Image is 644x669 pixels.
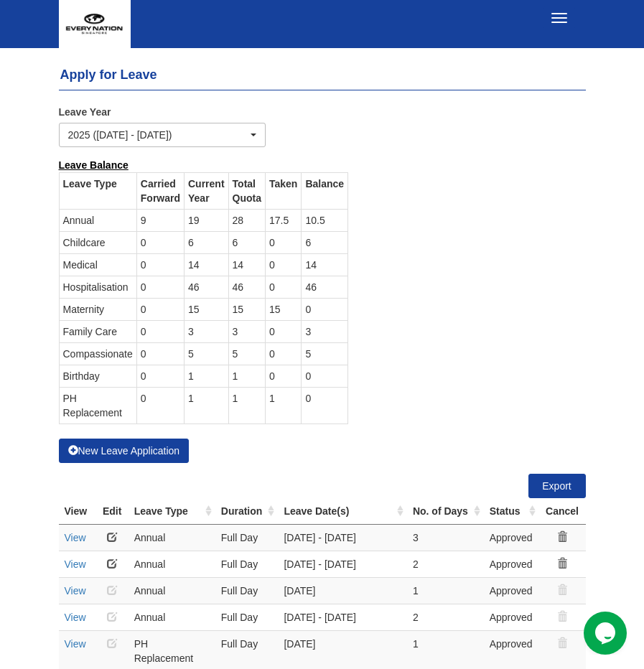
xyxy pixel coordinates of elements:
[215,524,279,551] td: Full Day
[59,209,136,231] td: Annual
[215,577,279,604] td: Full Day
[65,638,86,650] a: View
[59,231,136,253] td: Childcare
[528,474,586,498] a: Export
[302,320,348,342] td: 3
[136,276,184,298] td: 0
[266,253,302,276] td: 0
[129,498,215,525] th: Leave Type : activate to sort column ascending
[136,172,184,209] th: Carried Forward
[129,604,215,630] td: Annual
[302,253,348,276] td: 14
[484,577,539,604] td: Approved
[302,342,348,365] td: 5
[185,342,229,365] td: 5
[407,604,484,630] td: 2
[65,532,86,543] a: View
[302,298,348,320] td: 0
[136,342,184,365] td: 0
[59,159,129,171] b: Leave Balance
[228,298,265,320] td: 15
[129,577,215,604] td: Annual
[228,365,265,387] td: 1
[136,298,184,320] td: 0
[228,209,265,231] td: 28
[136,320,184,342] td: 0
[215,498,279,525] th: Duration : activate to sort column ascending
[129,524,215,551] td: Annual
[302,231,348,253] td: 6
[96,498,129,525] th: Edit
[484,604,539,630] td: Approved
[302,365,348,387] td: 0
[59,387,136,424] td: PH Replacement
[228,172,265,209] th: Total Quota
[228,231,265,253] td: 6
[59,61,586,90] h4: Apply for Leave
[59,342,136,365] td: Compassionate
[584,612,630,655] iframe: chat widget
[59,439,190,463] button: New Leave Application
[302,276,348,298] td: 46
[185,172,229,209] th: Current Year
[228,342,265,365] td: 5
[59,298,136,320] td: Maternity
[228,276,265,298] td: 46
[59,498,96,525] th: View
[484,498,539,525] th: Status : activate to sort column ascending
[407,577,484,604] td: 1
[185,365,229,387] td: 1
[185,276,229,298] td: 46
[59,253,136,276] td: Medical
[266,365,302,387] td: 0
[407,551,484,577] td: 2
[228,387,265,424] td: 1
[302,387,348,424] td: 0
[266,320,302,342] td: 0
[59,320,136,342] td: Family Care
[266,298,302,320] td: 15
[407,524,484,551] td: 3
[185,231,229,253] td: 6
[59,172,136,209] th: Leave Type
[215,604,279,630] td: Full Day
[68,128,248,142] div: 2025 ([DATE] - [DATE])
[266,342,302,365] td: 0
[302,172,348,209] th: Balance
[302,209,348,231] td: 10.5
[65,558,86,570] a: View
[59,123,266,147] button: 2025 ([DATE] - [DATE])
[136,365,184,387] td: 0
[266,387,302,424] td: 1
[185,320,229,342] td: 3
[278,524,407,551] td: [DATE] - [DATE]
[59,101,131,119] label: Leave Year
[266,172,302,209] th: Taken
[484,551,539,577] td: Approved
[136,209,184,231] td: 9
[185,209,229,231] td: 19
[59,276,136,298] td: Hospitalisation
[185,298,229,320] td: 15
[278,551,407,577] td: [DATE] - [DATE]
[266,231,302,253] td: 0
[278,577,407,604] td: [DATE]
[278,498,407,525] th: Leave Date(s) : activate to sort column ascending
[266,209,302,231] td: 17.5
[539,498,586,525] th: Cancel
[136,387,184,424] td: 0
[484,524,539,551] td: Approved
[59,365,136,387] td: Birthday
[228,320,265,342] td: 3
[185,253,229,276] td: 14
[136,231,184,253] td: 0
[136,253,184,276] td: 0
[215,551,279,577] td: Full Day
[185,387,229,424] td: 1
[129,551,215,577] td: Annual
[266,276,302,298] td: 0
[65,585,86,597] a: View
[228,253,265,276] td: 14
[65,612,86,623] a: View
[407,498,484,525] th: No. of Days : activate to sort column ascending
